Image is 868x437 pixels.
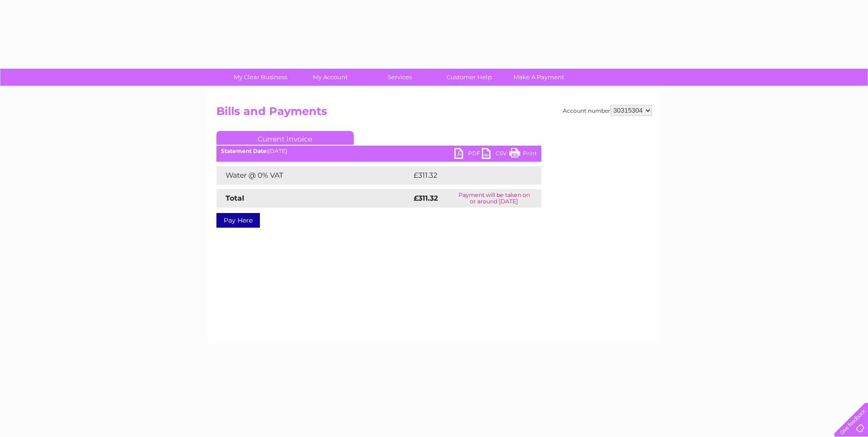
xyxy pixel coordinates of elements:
[223,69,298,86] a: My Clear Business
[221,147,268,154] b: Statement Date:
[216,131,354,145] a: Current Invoice
[411,166,523,185] td: £311.32
[447,189,541,208] td: Payment will be taken on or around [DATE]
[501,69,577,86] a: Make A Payment
[509,148,537,161] a: Print
[563,105,652,116] div: Account number
[362,69,437,86] a: Services
[454,148,482,161] a: PDF
[216,105,652,122] h2: Bills and Payments
[216,148,541,154] div: [DATE]
[482,148,509,161] a: CSV
[216,213,260,228] a: Pay Here
[292,69,368,86] a: My Account
[431,69,507,86] a: Customer Help
[226,194,244,202] strong: Total
[216,166,411,185] td: Water @ 0% VAT
[414,194,438,202] strong: £311.32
